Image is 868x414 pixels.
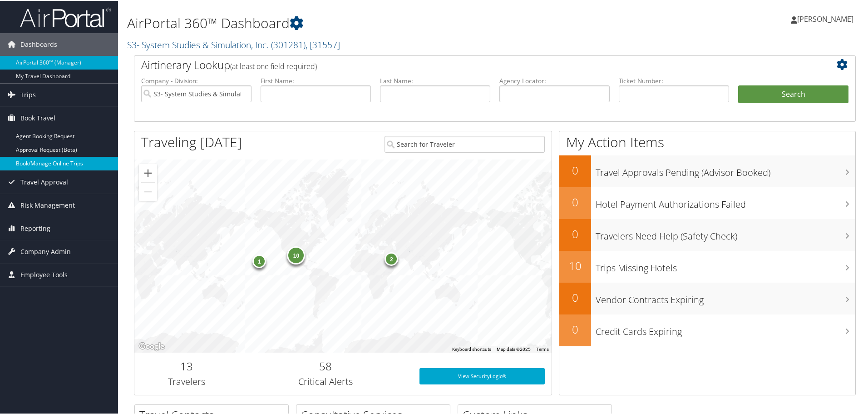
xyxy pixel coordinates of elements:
button: Keyboard shortcuts [452,345,491,352]
h2: 0 [559,225,591,241]
h2: 0 [559,321,591,336]
span: Trips [20,83,36,105]
a: View SecurityLogic® [419,367,545,384]
a: 0Travel Approvals Pending (Advisor Booked) [559,155,855,186]
a: S3- System Studies & Simulation, Inc. [127,38,340,50]
span: ( 301281 ) [271,38,306,50]
input: Search for Traveler [385,135,545,152]
span: Employee Tools [20,263,68,285]
button: Search [738,85,848,103]
span: Travel Approval [20,170,68,193]
span: Dashboards [20,32,57,55]
span: Map data ©2025 [497,346,531,351]
div: 10 [287,245,305,264]
h3: Vendor Contracts Expiring [596,288,855,305]
h3: Hotel Payment Authorizations Failed [596,193,855,210]
div: 2 [385,251,398,264]
img: Google [137,340,167,352]
button: Zoom out [139,182,157,200]
label: Last Name: [380,75,490,85]
a: 0Hotel Payment Authorizations Failed [559,186,855,218]
h2: Airtinerary Lookup [141,56,789,72]
h3: Trips Missing Hotels [596,256,855,274]
a: 0Travelers Need Help (Safety Check) [559,218,855,250]
button: Zoom in [139,163,157,181]
div: 1 [252,254,266,267]
h3: Credit Cards Expiring [596,320,855,337]
label: Ticket Number: [619,75,729,85]
span: Company Admin [20,239,71,262]
h2: 58 [246,358,406,373]
h3: Travel Approvals Pending (Advisor Booked) [596,161,855,178]
h1: AirPortal 360™ Dashboard [127,13,617,32]
a: 0Vendor Contracts Expiring [559,282,855,314]
h2: 0 [559,162,591,177]
span: [PERSON_NAME] [797,13,853,23]
img: airportal-logo.png [20,6,111,27]
span: Reporting [20,216,50,239]
a: Open this area in Google Maps (opens a new window) [137,340,167,352]
h2: 13 [141,358,232,373]
a: 0Credit Cards Expiring [559,314,855,345]
label: First Name: [261,75,371,85]
span: Book Travel [20,106,55,129]
label: Agency Locator: [499,75,610,85]
a: Terms (opens in new tab) [536,346,549,351]
h3: Critical Alerts [246,374,406,387]
a: 10Trips Missing Hotels [559,250,855,282]
span: Risk Management [20,193,75,216]
h2: 0 [559,194,591,209]
h1: Traveling [DATE] [141,132,242,151]
a: [PERSON_NAME] [791,5,863,32]
h3: Travelers [141,374,232,387]
h3: Travelers Need Help (Safety Check) [596,224,855,242]
span: , [ 31557 ] [306,38,340,50]
label: Company - Division: [141,75,252,85]
h2: 10 [559,257,591,273]
h2: 0 [559,289,591,304]
h1: My Action Items [559,132,855,151]
span: (at least one field required) [230,60,317,70]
